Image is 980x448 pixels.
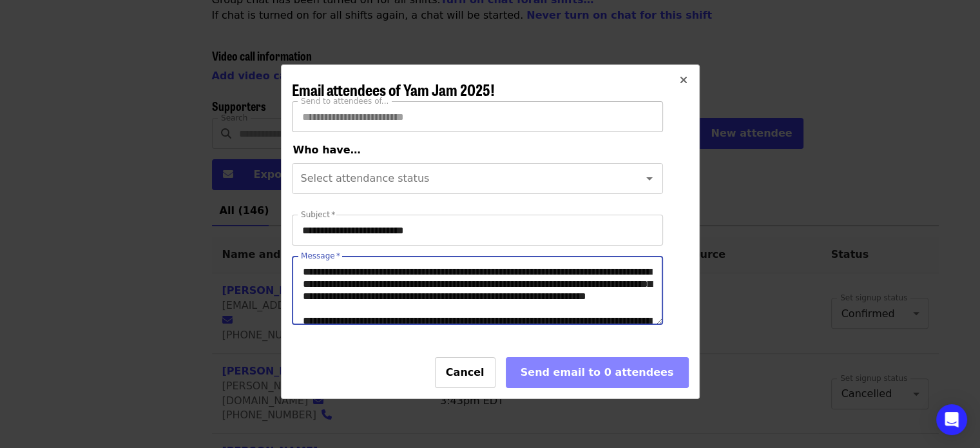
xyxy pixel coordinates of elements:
input: Subject [292,215,663,246]
span: Email attendees of Yam Jam 2025! [292,78,495,101]
label: Message [301,252,340,260]
textarea: Message [293,257,662,324]
button: Cancel [435,357,495,388]
i: times icon [680,74,687,86]
div: Send email to 0 attendees [517,365,678,380]
button: Close [668,65,699,96]
div: Open Intercom Messenger [936,404,967,435]
button: Open [640,170,658,188]
input: Send to attendees of... [292,101,663,132]
button: Send email to 0 attendees [506,357,689,388]
span: Who have… [293,144,361,156]
label: Send to attendees of... [301,97,389,105]
label: Subject [301,211,335,219]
